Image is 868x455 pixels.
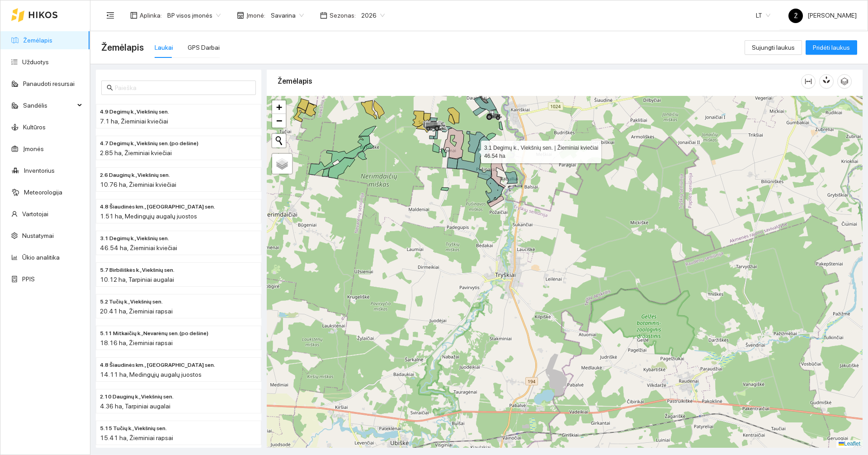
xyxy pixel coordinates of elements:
span: column-width [802,78,815,85]
span: 18.16 ha, Žieminiai rapsai [100,339,173,346]
a: Įmonės [23,145,44,152]
div: GPS Darbai [188,43,220,52]
span: Ž [794,9,798,23]
a: Zoom in [272,100,286,114]
span: 4.36 ha, Tarpiniai augalai [100,403,170,410]
span: − [276,115,282,126]
span: Įmonė : [246,10,265,20]
a: Layers [272,154,292,174]
span: Sezonas : [330,10,356,20]
span: 2026 [361,9,385,22]
span: menu-fold [106,11,114,19]
a: Kultūros [23,123,46,131]
span: 2.10 Dauginų k., Viekšnių sen. [100,393,174,401]
a: Nustatymai [22,232,54,239]
a: Panaudoti resursai [23,80,75,87]
a: Užduotys [22,58,49,66]
span: 10.12 ha, Tarpiniai augalai [100,276,174,283]
span: shop [237,12,244,19]
span: 7.1 ha, Žieminiai kviečiai [100,118,168,125]
div: Laukai [155,43,173,52]
span: layout [130,12,137,19]
span: 4.8 Šiaudinės km., Papilės sen. [100,361,215,370]
span: search [107,85,113,91]
span: Sandėlis [23,96,75,114]
span: 4.7 Degimų k., Viekšnių sen. (po dešine) [100,139,198,148]
span: Žemėlapis [101,40,144,55]
span: 15.41 ha, Žieminiai rapsai [100,434,173,441]
span: 5.11 Mitkaičių k., Nevarėnų sen. (po dešine) [100,329,208,338]
a: Ūkio analitika [22,254,60,261]
input: Paieška [115,83,250,93]
span: 20.41 ha, Žieminiai rapsai [100,308,173,315]
span: Sujungti laukus [752,43,795,52]
span: 10.76 ha, Žieminiai kviečiai [100,181,176,188]
a: Leaflet [839,441,860,447]
span: [PERSON_NAME] [788,12,857,19]
span: LT [756,9,770,22]
span: 46.54 ha, Žieminiai kviečiai [100,244,177,251]
a: Žemėlapis [23,37,52,44]
button: column-width [801,74,816,89]
button: Initiate a new search [272,134,286,147]
span: Aplinka : [140,10,162,20]
span: 5.2 Tučių k., Viekšnių sen. [100,298,163,306]
div: Žemėlapis [278,68,801,94]
a: PPIS [22,275,35,283]
span: Savarina [271,9,304,22]
button: Pridėti laukus [806,40,857,55]
span: 2.85 ha, Žieminiai kviečiai [100,149,172,156]
span: BP visos įmonės [167,9,221,22]
span: 4.8 Šiaudinės km., Papilės sen. [100,203,215,211]
span: 3.1 Degimų k., Viekšnių sen. [100,234,169,243]
span: + [276,101,282,113]
a: Inventorius [24,167,55,174]
span: 14.11 ha, Medingųjų augalų juostos [100,371,202,378]
a: Meteorologija [24,189,62,196]
span: 2.6 Dauginų k., Viekšnių sen. [100,171,170,180]
a: Zoom out [272,114,286,128]
span: calendar [320,12,327,19]
span: 5.7 Birbiliškės k., Viekšnių sen. [100,266,175,275]
a: Sujungti laukus [745,44,802,51]
a: Vartotojai [22,210,48,218]
span: 5.15 Tučių k., Viekšnių sen. [100,424,167,433]
a: Pridėti laukus [806,44,857,51]
span: 1.51 ha, Medingųjų augalų juostos [100,213,197,220]
span: Pridėti laukus [813,43,850,52]
button: Sujungti laukus [745,40,802,55]
span: 4.9 Degimų k., Viekšnių sen. [100,108,169,116]
button: menu-fold [101,6,119,24]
